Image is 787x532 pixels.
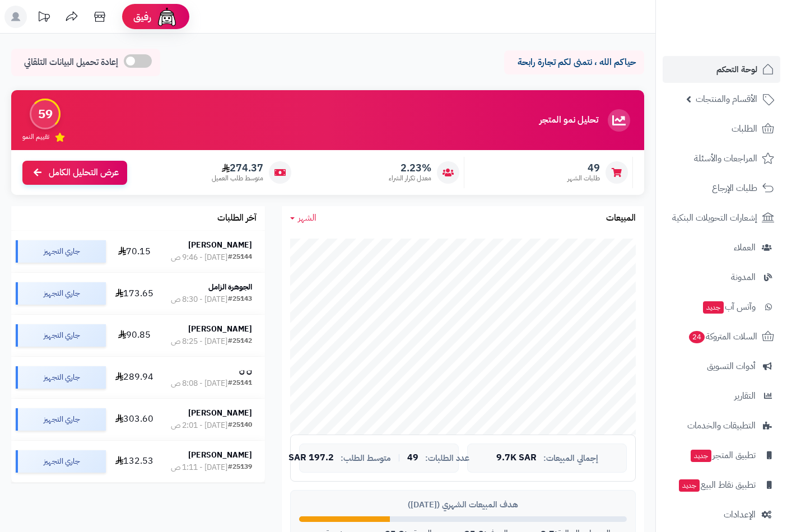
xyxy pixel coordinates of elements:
span: تطبيق المتجر [690,447,756,463]
a: العملاء [663,234,780,261]
span: 274.37 [212,162,263,174]
a: السلات المتروكة24 [663,323,780,350]
a: لوحة التحكم [663,56,780,83]
span: الشهر [298,211,316,225]
a: التطبيقات والخدمات [663,412,780,439]
span: الأقسام والمنتجات [696,91,757,107]
div: #25142 [228,336,252,347]
td: 173.65 [110,273,158,314]
span: رفيق [133,10,151,24]
span: تقييم النمو [22,132,49,142]
span: 2.23% [389,162,431,174]
div: جاري التجهيز [16,366,106,389]
a: إشعارات التحويلات البنكية [663,204,780,231]
td: 132.53 [110,441,158,482]
span: متوسط طلب العميل [212,174,263,183]
img: ai-face.png [156,6,178,28]
span: إشعارات التحويلات البنكية [672,210,757,226]
div: #25141 [228,378,252,389]
a: تحديثات المنصة [30,6,58,31]
span: إعادة تحميل البيانات التلقائي [24,56,118,69]
div: هدف المبيعات الشهري ([DATE]) [299,499,627,511]
span: طلبات الإرجاع [712,180,757,196]
span: 197.2 SAR [288,453,334,463]
strong: [PERSON_NAME] [188,449,252,461]
div: [DATE] - 9:46 ص [171,252,227,263]
div: [DATE] - 2:01 ص [171,420,227,431]
a: الإعدادات [663,501,780,528]
span: طلبات الشهر [567,174,600,183]
span: | [398,454,401,462]
a: أدوات التسويق [663,353,780,380]
span: جديد [679,479,700,492]
h3: تحليل نمو المتجر [539,115,598,125]
td: 289.94 [110,357,158,398]
a: المراجعات والأسئلة [663,145,780,172]
span: عرض التحليل الكامل [49,166,119,179]
div: جاري التجهيز [16,282,106,305]
p: حياكم الله ، نتمنى لكم تجارة رابحة [513,56,636,69]
div: جاري التجهيز [16,324,106,347]
div: #25140 [228,420,252,431]
td: 303.60 [110,399,158,440]
span: جديد [703,301,724,314]
div: #25143 [228,294,252,305]
div: جاري التجهيز [16,240,106,263]
span: أدوات التسويق [707,358,756,374]
span: الإعدادات [724,507,756,522]
span: السلات المتروكة [688,329,757,344]
div: [DATE] - 8:25 ص [171,336,227,347]
span: المراجعات والأسئلة [694,151,757,166]
div: [DATE] - 1:11 ص [171,462,227,473]
span: المدونة [731,269,756,285]
a: طلبات الإرجاع [663,175,780,202]
span: 24 [689,331,705,343]
div: جاري التجهيز [16,408,106,431]
a: تطبيق المتجرجديد [663,442,780,469]
strong: الجوهرة الزامل [208,281,252,293]
a: المدونة [663,264,780,291]
span: التقارير [734,388,756,404]
span: متوسط الطلب: [341,454,391,463]
div: [DATE] - 8:08 ص [171,378,227,389]
strong: [PERSON_NAME] [188,323,252,335]
a: وآتس آبجديد [663,293,780,320]
a: الطلبات [663,115,780,142]
a: التقارير [663,382,780,409]
a: الشهر [290,212,316,225]
strong: [PERSON_NAME] [188,407,252,419]
span: لوحة التحكم [716,62,757,77]
span: 49 [407,453,418,463]
span: الطلبات [732,121,757,137]
a: تطبيق نقاط البيعجديد [663,472,780,498]
strong: [PERSON_NAME] [188,239,252,251]
div: #25139 [228,462,252,473]
span: التطبيقات والخدمات [687,418,756,433]
strong: ن ن [239,365,252,377]
span: عدد الطلبات: [425,454,469,463]
td: 70.15 [110,231,158,272]
span: العملاء [734,240,756,255]
div: [DATE] - 8:30 ص [171,294,227,305]
h3: المبيعات [606,213,636,223]
div: جاري التجهيز [16,450,106,473]
span: إجمالي المبيعات: [543,454,598,463]
a: عرض التحليل الكامل [22,161,127,185]
div: #25144 [228,252,252,263]
td: 90.85 [110,315,158,356]
span: 49 [567,162,600,174]
span: وآتس آب [702,299,756,315]
span: 9.7K SAR [496,453,537,463]
span: معدل تكرار الشراء [389,174,431,183]
h3: آخر الطلبات [217,213,257,223]
span: جديد [691,450,711,462]
span: تطبيق نقاط البيع [678,477,756,493]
